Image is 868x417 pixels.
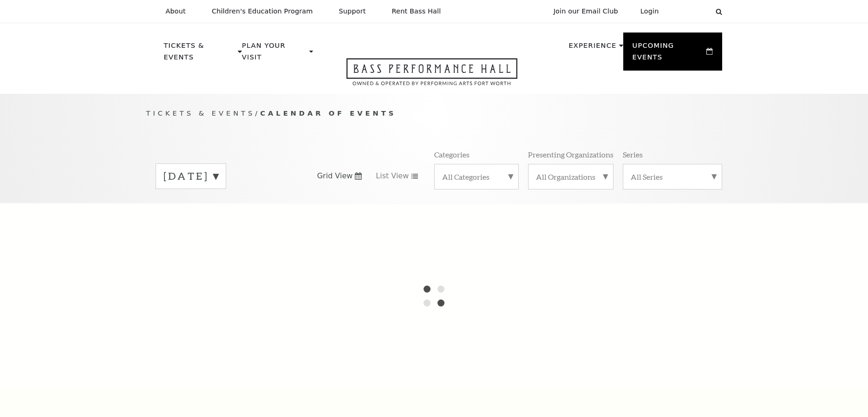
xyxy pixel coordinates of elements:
[146,109,255,117] span: Tickets & Events
[434,150,470,159] p: Categories
[317,171,353,181] span: Grid View
[536,172,606,182] label: All Organizations
[339,7,366,15] p: Support
[163,169,218,183] label: [DATE]
[212,7,313,15] p: Children's Education Program
[674,7,707,16] select: Select:
[528,150,613,159] p: Presenting Organizations
[146,108,722,119] p: /
[376,171,409,181] span: List View
[442,172,511,182] label: All Categories
[633,40,705,68] p: Upcoming Events
[392,7,441,15] p: Rent Bass Hall
[242,40,307,68] p: Plan Your Visit
[260,109,396,117] span: Calendar of Events
[568,40,616,57] p: Experience
[164,40,236,68] p: Tickets & Events
[166,7,186,15] p: About
[623,150,643,159] p: Series
[631,172,714,182] label: All Series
